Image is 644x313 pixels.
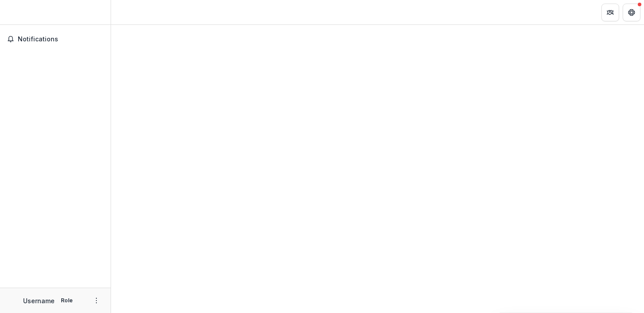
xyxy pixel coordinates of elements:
button: More [91,295,102,306]
button: Get Help [623,4,640,21]
span: Notifications [18,36,103,43]
button: Notifications [4,32,107,46]
p: Username [23,296,55,305]
button: Partners [601,4,619,21]
p: Role [58,297,76,305]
